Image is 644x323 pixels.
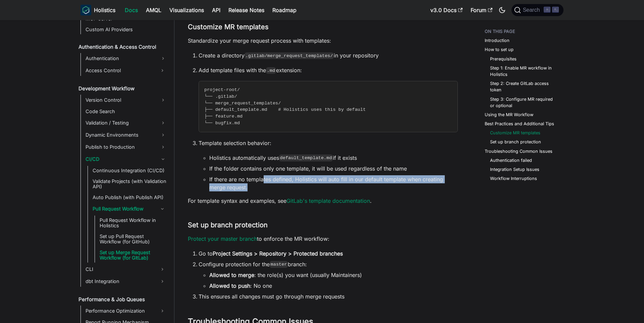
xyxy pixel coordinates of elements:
[209,175,458,191] li: If there are no templates defined, Holistics will auto fill in our default template when creating...
[84,25,168,34] a: Custom AI Providers
[224,5,268,15] a: Release Notes
[84,107,168,116] a: Code Search
[204,114,243,119] span: ├── feature.md
[209,165,458,173] li: If the folder contains only one template, it will be used regardless of the name
[213,250,343,257] strong: Project Settings > Repository > Protected branches
[490,96,557,109] a: Step 3: Configure MR required or optional
[156,65,168,76] button: Expand sidebar category 'Access Control'
[490,56,517,62] a: Prerequisites
[199,51,458,59] p: Create a directory in your repository
[156,203,168,214] button: Collapse sidebar category 'Pull Request Workflow'
[490,166,539,173] a: Integration Setup Issues
[76,84,168,93] a: Development Workflow
[204,94,237,99] span: └── .gitlab/
[544,7,550,13] kbd: ⌘
[156,276,168,287] button: Expand sidebar category 'dbt Integration'
[512,4,563,16] button: Search (Command+K)
[188,37,458,45] p: Standardize your merge request process with templates:
[199,292,458,301] li: This ensures all changes must go through merge requests
[209,282,250,289] strong: Allowed to push
[199,260,458,290] li: Configure protection for the branch:
[91,203,156,214] a: Pull Request Workflow
[121,5,142,15] a: Docs
[209,272,254,278] strong: Allowed to merge
[98,216,168,230] a: Pull Request Workflow in Holistics
[84,95,168,105] a: Version Control
[188,235,458,243] p: to enforce the MR workflow:
[552,7,559,13] kbd: K
[279,154,333,161] code: default_template.md
[199,66,458,74] p: Add template files with the extension:
[188,23,458,31] h3: Customize MR templates
[156,264,168,275] button: Expand sidebar category 'CLI'
[74,20,174,323] nav: Docs sidebar
[208,5,224,15] a: API
[91,193,168,202] a: Auto Publish (with Publish API)
[91,177,168,191] a: Validate Projects (with Validation API)
[485,46,514,53] a: How to set up
[84,276,156,287] a: dbt Integration
[199,139,458,147] p: Template selection behavior:
[80,5,91,15] img: Holistics
[485,148,552,154] a: Troubleshooting Common Issues
[84,264,156,275] a: CLI
[485,111,533,118] a: Using the MR Workflow
[485,37,509,44] a: Introduction
[209,271,458,279] li: : the role(s) you want (usually Maintainers)
[142,5,165,15] a: AMQL
[204,87,240,92] span: project-root/
[490,65,557,78] a: Step 1: Enable MR workflow in Holistics
[98,248,168,263] a: Set up Merge Request Workflow (for GitLab)
[204,101,281,106] span: └── merge_request_templates/
[497,5,507,15] button: Switch between dark and light mode (currently dark mode)
[204,107,366,112] span: ├── default_template.md # Holistics uses this by default
[165,5,208,15] a: Visualizations
[485,121,554,127] a: Best Practices and Additional Tips
[91,166,168,175] a: Continuous Integration (CI/CD)
[490,157,532,164] a: Authentication failed
[270,261,288,268] code: master
[204,121,240,126] span: └── bugfix.md
[84,142,168,152] a: Publish to Production
[209,282,458,290] li: : No one
[76,42,168,52] a: Authentication & Access Control
[199,249,458,258] li: Go to
[490,130,540,136] a: Customize MR templates
[84,118,168,128] a: Validation / Testing
[84,65,156,76] a: Access Control
[266,67,276,74] code: .md
[268,5,301,15] a: Roadmap
[84,306,156,316] a: Performance Optimization
[188,235,257,242] a: Protect your master branch
[286,197,370,204] a: GitLab's template documentation
[521,7,544,13] span: Search
[209,154,458,162] li: Holistics automatically uses if it exists
[84,130,168,140] a: Dynamic Environments
[76,295,168,304] a: Performance & Job Queues
[98,232,168,246] a: Set up Pull Request Workflow (for GitHub)
[188,197,458,205] p: For template syntax and examples, see .
[490,80,557,93] a: Step 2: Create GitLab access token
[84,53,168,64] a: Authentication
[490,175,537,182] a: Workflow Interruptions
[80,5,115,15] a: HolisticsHolistics
[188,221,458,229] h3: Set up branch protection
[94,6,115,14] b: Holistics
[245,52,334,59] code: .gitlab/merge_request_templates/
[467,5,496,15] a: Forum
[156,306,168,316] button: Expand sidebar category 'Performance Optimization'
[426,5,467,15] a: v3.0 Docs
[84,154,168,165] a: CI/CD
[490,139,541,145] a: Set up branch protection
